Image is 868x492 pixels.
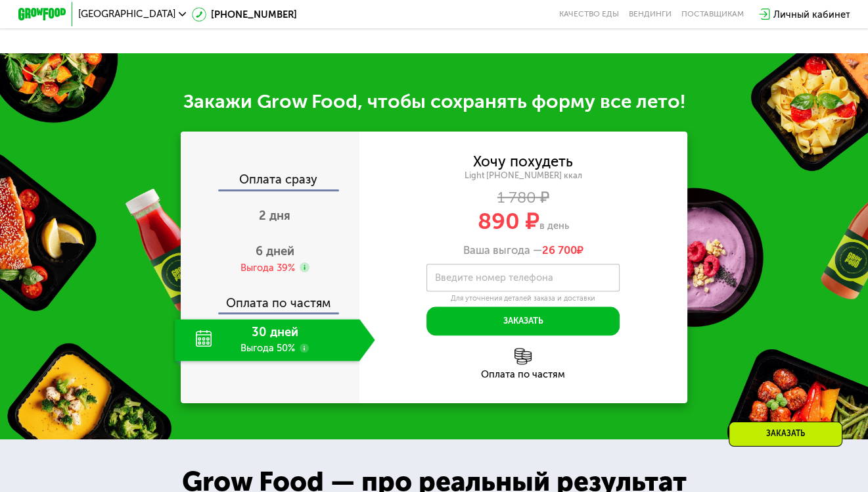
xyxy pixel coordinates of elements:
[359,191,687,204] div: 1 780 ₽
[773,7,850,22] div: Личный кабинет
[182,285,359,312] div: Оплата по частям
[434,274,553,281] label: Введите номер телефона
[473,155,573,168] div: Хочу похудеть
[192,7,297,22] a: [PHONE_NUMBER]
[240,261,295,274] div: Выгода 39%
[78,9,175,19] span: [GEOGRAPHIC_DATA]
[359,170,687,182] div: Light [PHONE_NUMBER] ккал
[542,243,583,257] span: ₽
[514,348,532,365] img: l6xcnZfty9opOoJh.png
[359,370,687,380] div: Оплата по частям
[359,243,687,257] div: Ваша выгода —
[729,422,842,447] div: Заказать
[259,209,290,223] span: 2 дня
[256,244,294,258] span: 6 дней
[559,9,619,19] a: Качество еды
[681,9,744,19] div: поставщикам
[426,294,620,303] div: Для уточнения деталей заказа и доставки
[478,207,539,235] span: 890 ₽
[426,307,620,335] button: Заказать
[182,174,359,189] div: Оплата сразу
[539,220,569,232] span: в день
[629,9,672,19] a: Вендинги
[542,243,577,257] span: 26 700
